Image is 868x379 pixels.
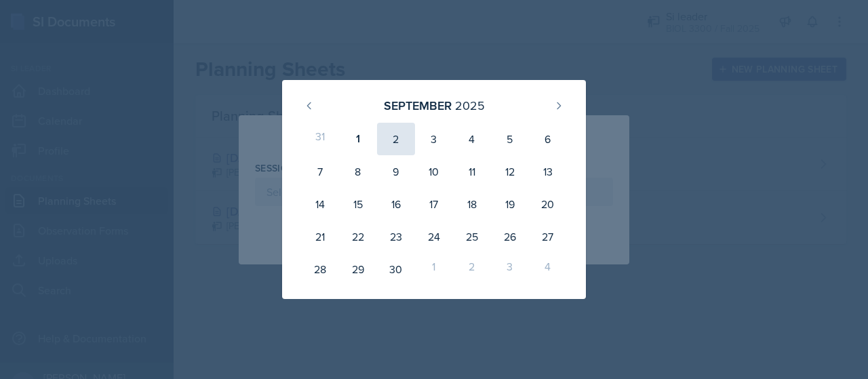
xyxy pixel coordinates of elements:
[453,220,491,253] div: 25
[453,253,491,285] div: 2
[301,123,339,155] div: 31
[301,155,339,188] div: 7
[377,253,415,285] div: 30
[377,123,415,155] div: 2
[415,253,453,285] div: 1
[384,96,452,115] div: September
[301,188,339,220] div: 14
[339,188,377,220] div: 15
[455,96,485,115] div: 2025
[453,155,491,188] div: 11
[491,220,529,253] div: 26
[491,188,529,220] div: 19
[529,123,567,155] div: 6
[339,155,377,188] div: 8
[415,155,453,188] div: 10
[301,253,339,285] div: 28
[377,155,415,188] div: 9
[301,220,339,253] div: 21
[491,155,529,188] div: 12
[377,220,415,253] div: 23
[415,188,453,220] div: 17
[529,253,567,285] div: 4
[491,253,529,285] div: 3
[529,220,567,253] div: 27
[491,123,529,155] div: 5
[415,123,453,155] div: 3
[415,220,453,253] div: 24
[377,188,415,220] div: 16
[339,253,377,285] div: 29
[339,220,377,253] div: 22
[529,155,567,188] div: 13
[453,123,491,155] div: 4
[529,188,567,220] div: 20
[453,188,491,220] div: 18
[339,123,377,155] div: 1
